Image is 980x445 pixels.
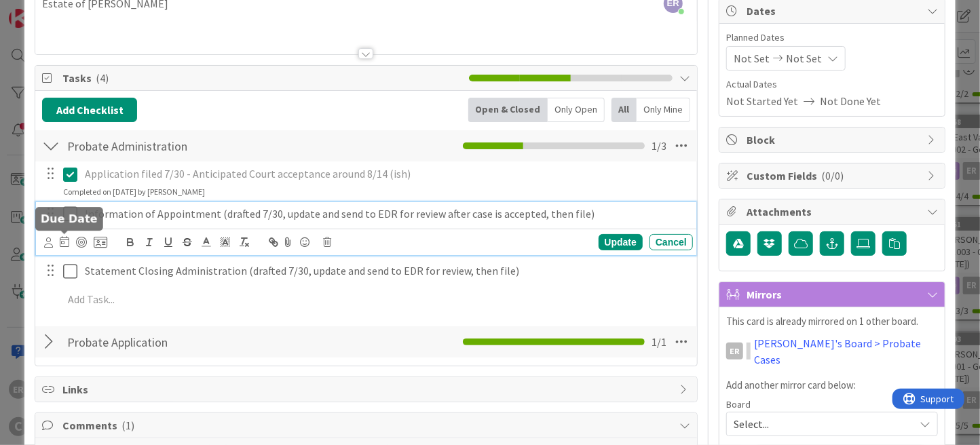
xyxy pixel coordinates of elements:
[821,169,844,182] span: ( 0/0 )
[63,186,205,198] div: Completed on [DATE] by [PERSON_NAME]
[747,286,920,303] span: Mirrors
[637,98,690,122] div: Only Mine
[734,414,907,433] span: Select...
[726,77,938,92] span: Actual Dates
[121,419,134,432] span: ( 1 )
[62,330,341,354] input: Add Checklist...
[62,417,673,433] span: Comments
[599,234,643,250] div: Update
[611,98,637,122] div: All
[726,93,798,109] span: Not Started Yet
[747,168,920,184] span: Custom Fields
[652,138,666,154] span: 1 / 3
[726,343,743,360] div: ER
[726,378,938,393] p: Add another mirror card below:
[41,212,98,225] h5: Due Date
[85,263,687,279] p: Statement Closing Administration (drafted 7/30, update and send to EDR for review, then file)
[786,50,822,66] span: Not Set
[548,98,605,122] div: Only Open
[747,132,920,148] span: Block
[85,166,687,182] p: Application filed 7/30 - Anticipated Court acceptance around 8/14 (ish)
[62,381,673,398] span: Links
[820,93,881,109] span: Not Done Yet
[468,98,548,122] div: Open & Closed
[726,314,938,330] p: This card is already mirrored on 1 other board.
[747,204,920,220] span: Attachments
[652,334,666,350] span: 1 / 1
[734,50,770,66] span: Not Set
[62,70,462,86] span: Tasks
[726,31,938,45] span: Planned Dates
[42,98,137,122] button: Add Checklist
[747,3,920,19] span: Dates
[62,134,341,158] input: Add Checklist...
[29,2,62,18] span: Support
[85,206,687,222] p: Information of Appointment (drafted 7/30, update and send to EDR for review after case is accepte...
[96,71,109,85] span: ( 4 )
[755,335,938,368] a: [PERSON_NAME]'s Board > Probate Cases
[649,234,693,250] div: Cancel
[726,400,751,409] span: Board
